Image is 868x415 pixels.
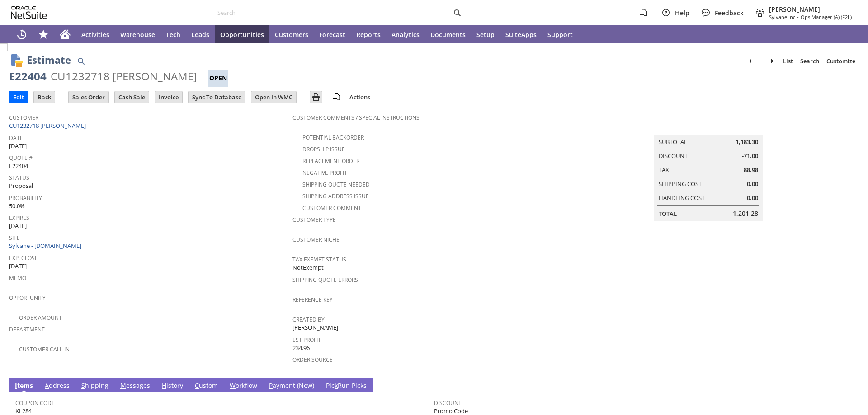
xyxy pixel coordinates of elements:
a: Customer Comments / Special Instructions [292,114,420,121]
a: Sylvane - [DOMAIN_NAME] [9,242,84,250]
span: A [45,381,49,390]
span: Reports [356,30,381,39]
span: Analytics [392,30,420,39]
span: SuiteApps [505,30,537,39]
a: Setup [471,25,500,43]
a: Items [13,381,35,391]
span: Support [547,30,573,39]
img: add-record.svg [331,92,342,103]
a: Tech [160,25,186,43]
span: Activities [81,30,109,39]
a: Opportunities [215,25,269,43]
span: [DATE] [9,222,27,230]
svg: Shortcuts [38,29,49,40]
a: Shipping [79,381,111,391]
a: Created By [292,316,325,323]
a: Address [42,381,72,391]
span: Leads [191,30,209,39]
a: Unrolled view on [843,379,854,390]
span: 1,201.28 [733,209,758,218]
a: SuiteApps [500,25,542,43]
input: Sync To Database [189,91,245,103]
a: Tax [659,166,669,174]
input: Search [216,7,452,18]
span: Opportunities [220,30,264,39]
a: Customers [269,25,314,43]
span: Customers [275,30,308,39]
span: [DATE] [9,142,27,150]
a: History [160,381,185,391]
a: Customer Call-in [19,345,70,353]
span: I [15,381,17,390]
a: Workflow [227,381,259,391]
a: Negative Profit [302,169,347,177]
input: Invoice [155,91,182,103]
a: Customer [9,114,38,121]
a: Forecast [314,25,351,43]
span: E22404 [9,162,28,170]
a: Handling Cost [659,194,705,202]
img: Next [765,56,776,66]
a: Customer Comment [302,204,361,212]
div: E22404 [9,69,47,84]
a: Leads [186,25,215,43]
span: Feedback [715,9,744,17]
a: Customer Type [292,216,336,224]
img: Previous [747,56,758,66]
span: -71.00 [742,152,758,160]
span: H [162,381,166,390]
input: Back [34,91,55,103]
a: List [779,54,797,68]
a: Shipping Address Issue [302,192,369,200]
span: S [81,381,85,390]
span: [DATE] [9,262,27,270]
a: Payment (New) [267,381,316,391]
svg: Home [60,29,71,40]
input: Cash Sale [115,91,149,103]
a: Discount [659,152,688,160]
span: 50.0% [9,202,25,210]
a: Shipping Cost [659,180,702,188]
span: - [797,14,799,20]
h1: Estimate [27,52,71,67]
a: Date [9,134,23,142]
a: Analytics [386,25,425,43]
a: Search [797,54,823,68]
span: Tech [166,30,180,39]
span: M [120,381,126,390]
span: [PERSON_NAME] [769,5,852,14]
span: 234.96 [292,344,310,352]
span: Sylvane Inc [769,14,795,20]
a: Activities [76,25,115,43]
a: Dropship Issue [302,145,345,153]
a: Replacement Order [302,157,359,165]
a: Shipping Quote Errors [292,276,358,284]
a: Memo [9,274,26,282]
span: Ops Manager (A) (F2L) [801,14,852,20]
a: Reports [351,25,386,43]
span: 0.00 [747,194,758,202]
span: k [335,381,338,390]
a: Customize [823,54,859,68]
span: Forecast [319,30,345,39]
a: Customer Niche [292,236,340,243]
svg: logo [11,6,47,19]
a: Warehouse [115,25,160,43]
img: Print [311,92,321,103]
a: Status [9,174,29,182]
span: 88.98 [744,166,758,174]
svg: Search [452,7,462,18]
svg: Recent Records [16,29,27,40]
a: Site [9,234,20,242]
a: Order Source [292,356,333,364]
input: Edit [9,91,28,103]
div: CU1232718 [PERSON_NAME] [51,69,197,84]
a: Home [54,25,76,43]
div: Open [208,70,228,87]
a: Actions [346,93,374,101]
a: Tax Exempt Status [292,256,346,263]
a: Department [9,326,45,333]
span: Proposal [9,182,33,190]
a: Expires [9,214,29,222]
span: P [269,381,273,390]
